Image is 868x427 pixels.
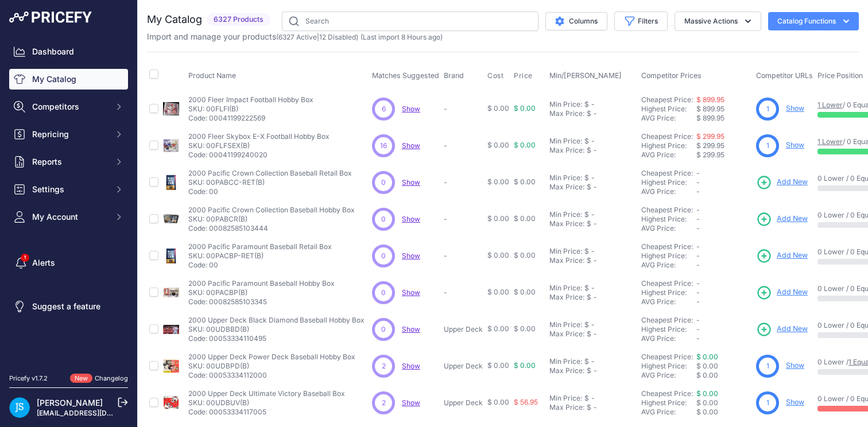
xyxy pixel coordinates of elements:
[549,71,622,80] span: Min/[PERSON_NAME]
[402,251,420,260] span: Show
[188,141,330,150] p: SKU: 00FLFSEX(B)
[786,361,804,370] a: Show
[591,403,597,412] div: -
[188,224,355,233] p: Code: 00082585103444
[381,288,386,298] span: 0
[402,398,420,407] a: Show
[766,398,769,408] span: 1
[641,371,696,380] div: AVG Price:
[641,398,696,407] div: Highest Price:
[641,325,696,334] div: Highest Price:
[584,137,589,146] div: $
[382,104,386,114] span: 6
[188,398,345,407] p: SKU: 00UDBUV(B)
[9,152,128,172] button: Reports
[32,129,107,140] span: Repricing
[549,109,584,118] div: Max Price:
[549,284,582,293] div: Min Price:
[188,187,352,196] p: Code: 00
[487,288,509,296] span: $ 0.00
[514,398,538,406] span: $ 56.95
[587,293,591,302] div: $
[188,279,335,288] p: 2000 Pacific Paramount Baseball Hobby Box
[487,71,503,80] span: Cost
[696,334,700,343] span: -
[549,256,584,265] div: Max Price:
[589,320,595,329] div: -
[147,11,202,28] h2: My Catalog
[641,187,696,196] div: AVG Price:
[549,403,584,412] div: Max Price:
[584,320,589,329] div: $
[402,141,420,150] span: Show
[487,251,509,259] span: $ 0.00
[37,409,157,417] a: [EMAIL_ADDRESS][DOMAIN_NAME]
[641,242,693,251] a: Cheapest Price:
[756,248,808,264] a: Add New
[514,361,536,370] span: $ 0.00
[641,132,693,141] a: Cheapest Price:
[777,250,808,261] span: Add New
[402,362,420,370] span: Show
[696,169,700,177] span: -
[382,398,386,408] span: 2
[591,109,597,118] div: -
[319,33,356,41] a: 12 Disabled
[9,41,128,360] nav: Sidebar
[777,324,808,335] span: Add New
[9,41,128,62] a: Dashboard
[9,124,128,145] button: Repricing
[188,104,313,114] p: SKU: 00FLFI(B)
[37,398,103,407] a: [PERSON_NAME]
[584,357,589,366] div: $
[587,366,591,375] div: $
[696,132,724,141] a: $ 299.95
[188,389,345,398] p: 2000 Upper Deck Ultimate Victory Baseball Box
[549,320,582,329] div: Min Price:
[589,210,595,219] div: -
[70,374,92,383] span: New
[589,247,595,256] div: -
[514,71,533,80] span: Price
[444,71,464,80] span: Brand
[188,242,332,251] p: 2000 Pacific Paramount Baseball Retail Box
[147,31,443,42] p: Import and manage your products
[584,210,589,219] div: $
[188,114,313,123] p: Code: 00041199222569
[514,214,536,223] span: $ 0.00
[641,178,696,187] div: Highest Price:
[641,251,696,261] div: Highest Price:
[641,389,693,398] a: Cheapest Price:
[817,100,843,109] a: 1 Lower
[641,95,693,104] a: Cheapest Price:
[641,224,696,233] div: AVG Price:
[696,371,751,380] div: $ 0.00
[587,183,591,192] div: $
[549,146,584,155] div: Max Price:
[9,96,128,117] button: Competitors
[188,352,355,362] p: 2000 Upper Deck Power Deck Baseball Hobby Box
[549,100,582,109] div: Min Price:
[188,132,330,141] p: 2000 Fleer Skybox E-X Football Hobby Box
[402,178,420,187] a: Show
[777,214,808,224] span: Add New
[444,178,483,187] p: -
[696,251,700,260] span: -
[9,179,128,200] button: Settings
[487,324,509,333] span: $ 0.00
[641,104,696,114] div: Highest Price:
[95,374,128,382] a: Changelog
[696,316,700,324] span: -
[381,177,386,188] span: 0
[207,13,270,26] span: 6327 Products
[188,325,365,334] p: SKU: 00UDBBD(B)
[188,205,355,215] p: 2000 Pacific Crown Collection Baseball Hobby Box
[282,11,538,31] input: Search
[381,214,386,224] span: 0
[188,215,355,224] p: SKU: 00PABCR(B)
[9,11,92,23] img: Pricefy Logo
[696,104,724,113] span: $ 899.95
[549,293,584,302] div: Max Price:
